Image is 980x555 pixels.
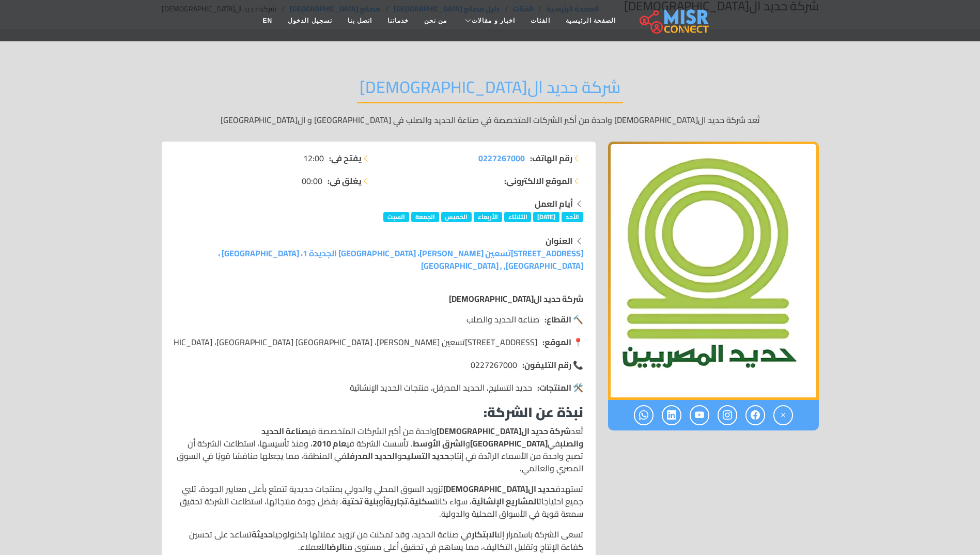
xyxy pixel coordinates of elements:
li: حديد التسليح، الحديد المدرفل، منتجات الحديد الإنشائية [174,381,583,394]
span: 0227267000 [478,150,525,166]
strong: بنية تحتية [342,494,379,509]
span: الجمعة [411,212,439,222]
span: الأحد [562,212,583,222]
a: خدماتنا [380,11,416,30]
strong: الشرق الأوسط [413,436,465,451]
h2: شركة حديد ال[DEMOGRAPHIC_DATA] [357,77,623,103]
strong: 🛠️ المنتجات: [537,381,583,394]
strong: شركة حديد ال[DEMOGRAPHIC_DATA] [437,423,571,439]
a: تسجيل الدخول [280,11,339,30]
div: 1 / 1 [608,142,819,400]
strong: أيام العمل [535,196,573,211]
strong: صناعة الحديد والصلب [261,423,583,451]
li: صناعة الحديد والصلب [174,313,583,326]
strong: الابتكار [472,527,497,542]
strong: العنوان [546,233,573,249]
span: الثلاثاء [504,212,532,222]
strong: 🔨 القطاع: [545,313,583,326]
strong: الموقع الالكتروني: [504,175,572,187]
strong: المشاريع الإنشائية [472,494,539,509]
strong: [GEOGRAPHIC_DATA] [470,436,548,451]
strong: يغلق في: [328,175,362,187]
strong: سكنية [410,494,435,509]
span: السبت [383,212,409,222]
a: [STREET_ADDRESS]تسعين [PERSON_NAME]، [GEOGRAPHIC_DATA] الجديدة 1، [GEOGRAPHIC_DATA] ، [GEOGRAPHIC... [218,245,583,273]
li: [STREET_ADDRESS]تسعين [PERSON_NAME]، [GEOGRAPHIC_DATA] [GEOGRAPHIC_DATA]، [GEOGRAPHIC_DATA]، [GEO... [174,336,583,348]
strong: نبذة عن الشركة: [484,399,583,425]
span: [DATE] [533,212,559,222]
strong: حديد ال[DEMOGRAPHIC_DATA] [443,481,555,497]
p: تُعد واحدة من أكبر الشركات المتخصصة في في و . تأسست الشركة في ، ومنذ تأسيسها، استطاعت الشركة أن ت... [174,425,583,474]
a: اتصل بنا [340,11,380,30]
strong: يفتح في: [329,152,362,164]
span: اخبار و مقالات [472,16,515,25]
span: الخميس [441,212,472,222]
strong: 📞 رقم التليفون: [522,359,583,371]
a: الصفحة الرئيسية [558,11,624,30]
strong: شركة حديد ال[DEMOGRAPHIC_DATA] [449,291,583,306]
a: 0227267000 [478,152,525,164]
strong: 📍 الموقع: [542,336,583,348]
strong: الحديد المدرفل [347,448,397,464]
li: 0227267000 [174,359,583,371]
a: EN [255,11,281,30]
span: الأربعاء [474,212,502,222]
a: اخبار و مقالات [455,11,523,30]
span: 00:00 [302,175,322,187]
span: 12:00 [303,152,324,164]
strong: حديد التسليح [402,448,449,464]
strong: عام 2010 [313,436,347,451]
p: تُعد شركة حديد ال[DEMOGRAPHIC_DATA] واحدة من أكبر الشركات المتخصصة في صناعة الحديد والصلب في [GEO... [162,114,819,126]
img: main.misr_connect [640,8,709,34]
a: الفئات [523,11,558,30]
strong: تجارية [385,494,408,509]
img: شركة حديد المصريين [608,142,819,400]
p: تسعى الشركة باستمرار إلى في صناعة الحديد، وقد تمكنت من تزويد عملائها بتكنولوجيا تساعد على تحسين ك... [174,528,583,553]
strong: رقم الهاتف: [530,152,572,164]
p: تستهدف تزويد السوق المحلي والدولي بمنتجات حديدية تتمتع بأعلى معايير الجودة، تلبي جميع احتياجات ، ... [174,483,583,520]
a: من نحن [416,11,455,30]
strong: الرضا [326,539,345,554]
strong: حديثة [252,527,273,542]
